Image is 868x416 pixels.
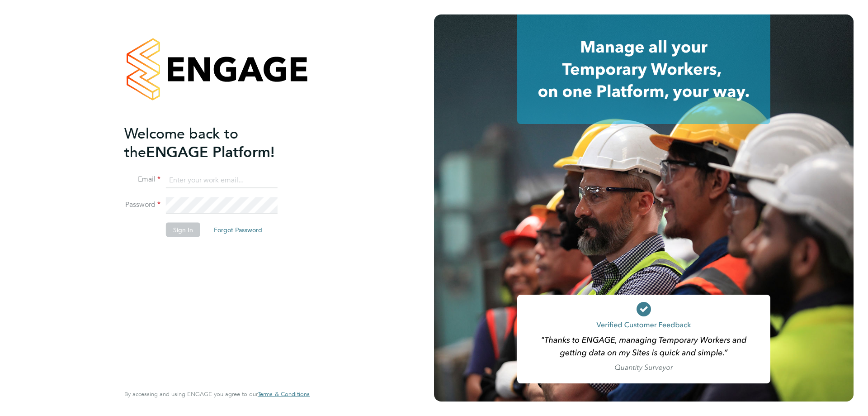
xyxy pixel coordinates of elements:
label: Password [124,200,160,210]
input: Enter your work email... [166,172,278,188]
label: Email [124,175,160,184]
span: Welcome back to the [124,124,238,161]
h2: ENGAGE Platform! [124,124,301,161]
span: By accessing and using ENGAGE you agree to our [124,390,310,398]
button: Sign In [166,223,200,237]
button: Forgot Password [207,223,269,237]
a: Terms & Conditions [258,391,310,398]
